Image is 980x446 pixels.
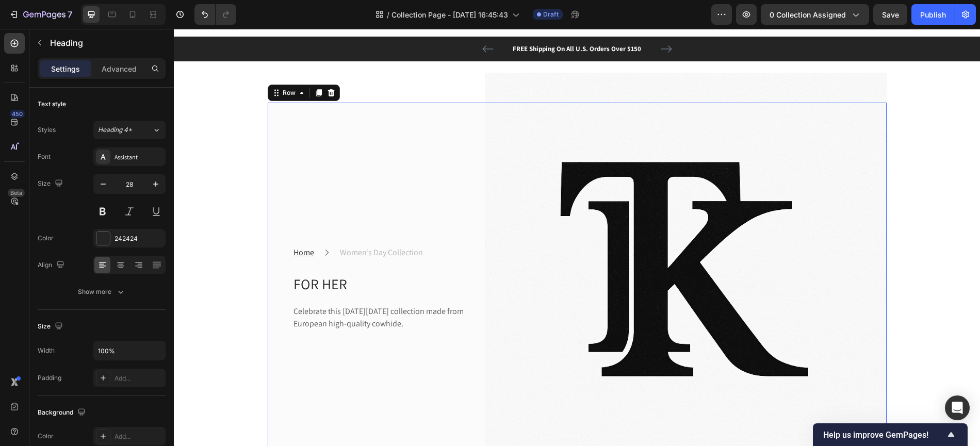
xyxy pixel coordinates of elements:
div: Row [107,59,124,69]
div: Beta [8,189,25,197]
div: Padding [38,373,61,383]
p: 7 [68,8,72,21]
input: Auto [94,341,165,360]
div: 242424 [115,234,163,243]
span: Save [882,10,899,19]
div: Background [38,406,88,420]
div: Styles [38,125,56,135]
div: 450 [10,110,25,118]
span: Heading 4* [98,125,132,135]
div: Text style [38,100,66,109]
button: Show more [38,283,166,301]
button: Save [873,4,907,25]
p: Settings [51,63,80,74]
p: Heading [50,37,161,49]
button: Show survey - Help us improve GemPages! [823,428,957,441]
div: Publish [920,9,946,20]
span: / [387,9,389,20]
div: Color [38,432,54,441]
button: 7 [4,4,77,25]
span: Collection Page - [DATE] 16:45:43 [391,9,508,20]
div: Undo/Redo [194,4,236,25]
p: Advanced [102,63,137,74]
iframe: Design area [174,29,980,446]
button: Publish [911,4,955,25]
img: Alt Image [311,44,713,445]
div: Font [38,152,51,161]
div: Show more [78,287,126,297]
button: 0 collection assigned [761,4,869,25]
div: Assistant [115,153,163,162]
div: Add... [115,374,163,383]
span: 0 collection assigned [770,9,846,20]
span: Help us improve GemPages! [823,430,945,440]
button: Heading 4* [93,121,166,139]
div: Align [38,258,67,272]
div: Size [38,320,65,334]
div: Width [38,346,55,355]
div: Add... [115,432,163,441]
div: Size [38,177,65,191]
div: Open Intercom Messenger [945,395,970,420]
div: Color [38,234,54,243]
span: Draft [543,10,559,19]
